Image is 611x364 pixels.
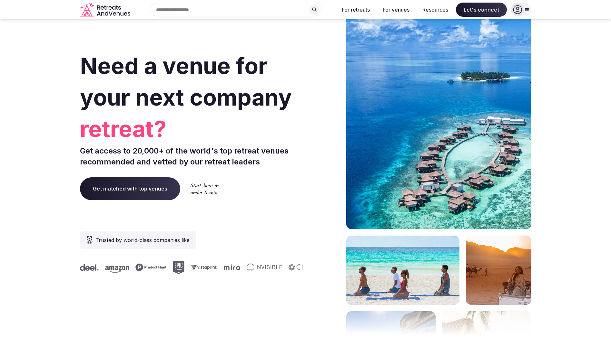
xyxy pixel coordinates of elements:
[80,177,180,200] a: Get matched with top venues
[95,236,190,244] span: Trusted by world-class companies like
[346,236,459,305] img: yoga on tropical beach
[456,3,507,17] span: Let's connect
[80,3,132,17] svg: Retreats and Venues company logo
[191,265,217,270] svg: Vistaprint company logo
[378,3,415,17] button: For venues
[80,264,98,271] svg: Deel company logo
[80,3,132,17] a: Visit the homepage
[80,113,303,145] span: retreat?
[223,264,240,270] svg: Miro company logo
[337,3,375,17] button: For retreats
[172,261,184,274] svg: Epic Games company logo
[80,52,292,111] span: Need a venue for your next company
[191,183,219,194] img: Start here in under 5 min
[417,3,453,17] button: Resources
[80,145,303,167] p: Get access to 20,000+ of the world's top retreat venues recommended and vetted by our retreat lea...
[466,236,531,305] img: woman sitting in back of truck with camels
[246,264,282,271] svg: Invisible company logo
